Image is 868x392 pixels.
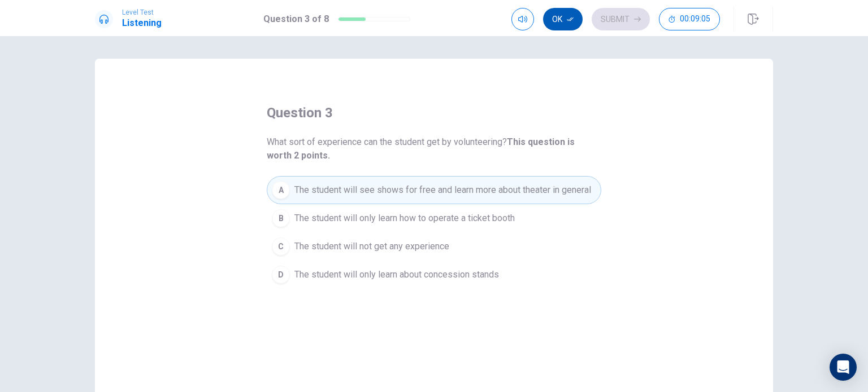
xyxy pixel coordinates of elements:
button: AThe student will see shows for free and learn more about theater in general [267,176,601,204]
span: The student will not get any experience [294,240,449,253]
div: Open Intercom Messenger [830,354,857,381]
button: BThe student will only learn how to operate a ticket booth [267,204,601,232]
div: C [272,237,290,256]
button: 00:09:05 [659,8,720,30]
span: Level Test [122,8,162,16]
span: The student will see shows for free and learn more about theater in general [294,183,591,197]
div: B [272,209,290,227]
div: A [272,181,290,199]
h1: Question 3 of 8 [263,12,329,26]
button: Ok [543,8,583,30]
span: 00:09:05 [680,15,710,24]
span: What sort of experience can the student get by volunteering? [267,135,601,162]
h1: Listening [122,16,162,30]
button: CThe student will not get any experience [267,232,601,261]
button: DThe student will only learn about concession stands [267,261,601,289]
h4: question 3 [267,104,333,122]
div: D [272,266,290,284]
span: The student will only learn about concession stands [294,268,499,281]
span: The student will only learn how to operate a ticket booth [294,212,515,225]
